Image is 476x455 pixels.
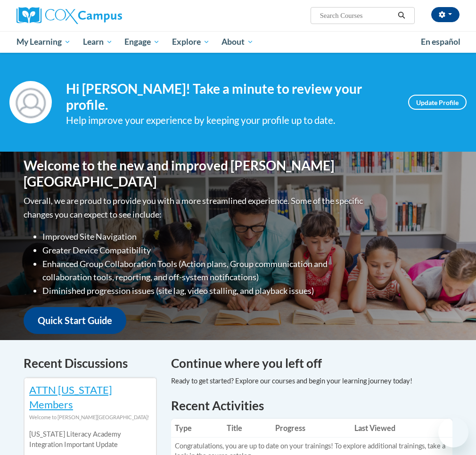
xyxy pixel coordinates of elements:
p: [US_STATE] Literacy Academy Integration Important Update [29,429,151,450]
p: Overall, we are proud to provide you with a more streamlined experience. Some of the specific cha... [24,194,365,221]
a: Quick Start Guide [24,307,126,334]
a: About [216,31,260,53]
div: Welcome to [PERSON_NAME][GEOGRAPHIC_DATA]! [29,412,151,422]
a: Engage [118,31,166,53]
a: Update Profile [408,95,467,110]
h4: Hi [PERSON_NAME]! Take a minute to review your profile. [66,81,394,113]
span: Engage [124,36,160,48]
a: Explore [166,31,216,53]
li: Improved Site Navigation [42,230,365,244]
h4: Recent Discussions [24,354,157,373]
th: Last Viewed [351,419,452,438]
input: Search Courses [319,10,394,21]
a: En español [415,32,467,52]
button: Account Settings [431,7,460,22]
span: Learn [83,36,113,48]
li: Diminished progression issues (site lag, video stalling, and playback issues) [42,284,365,298]
span: Explore [172,36,210,48]
img: Cox Campus [16,7,122,24]
li: Greater Device Compatibility [42,244,365,257]
h1: Welcome to the new and improved [PERSON_NAME][GEOGRAPHIC_DATA] [24,158,365,189]
th: Title [223,419,271,438]
h1: Recent Activities [171,397,452,414]
th: Type [171,419,222,438]
span: My Learning [16,36,71,48]
button: Search [394,10,409,21]
span: About [222,36,254,48]
a: ATTN [US_STATE] Members [29,383,112,411]
iframe: Button to launch messaging window [438,417,468,447]
li: Enhanced Group Collaboration Tools (Action plans, Group communication and collaboration tools, re... [42,257,365,284]
div: Main menu [9,31,467,53]
a: Learn [77,31,119,53]
th: Progress [271,419,351,438]
a: Cox Campus [16,7,155,24]
div: Help improve your experience by keeping your profile up to date. [66,113,394,128]
img: Profile Image [9,81,52,123]
a: My Learning [10,31,77,53]
h4: Continue where you left off [171,354,452,373]
span: En español [421,37,460,47]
